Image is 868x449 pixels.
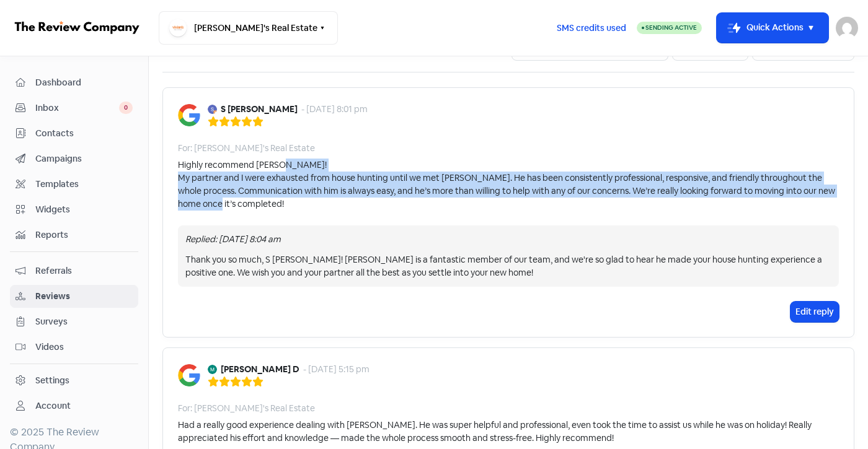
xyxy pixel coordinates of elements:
[221,363,299,376] b: [PERSON_NAME] D
[35,203,133,216] span: Widgets
[790,302,839,322] button: Edit reply
[10,97,138,120] a: Inbox 0
[35,315,133,328] span: Surveys
[10,395,138,417] a: Account
[301,103,368,116] div: - [DATE] 8:01 pm
[178,104,200,126] img: Image
[178,159,839,211] div: Highly recommend [PERSON_NAME]! My partner and I were exhausted from house hunting until we met [...
[10,198,138,221] a: Widgets
[10,336,138,359] a: Videos
[35,264,133,277] span: Referrals
[836,17,858,39] img: User
[10,71,138,94] a: Dashboard
[10,310,138,333] a: Surveys
[119,102,133,114] span: 0
[35,374,69,387] div: Settings
[10,369,138,392] a: Settings
[208,365,217,374] img: Avatar
[10,122,138,145] a: Contacts
[35,76,133,89] span: Dashboard
[10,173,138,196] a: Templates
[303,363,370,376] div: - [DATE] 5:15 pm
[178,402,315,415] div: For: [PERSON_NAME]'s Real Estate
[10,259,138,282] a: Referrals
[10,285,138,308] a: Reviews
[10,224,138,246] a: Reports
[546,20,637,33] a: SMS credits used
[10,147,138,170] a: Campaigns
[178,142,315,155] div: For: [PERSON_NAME]'s Real Estate
[717,13,828,43] button: Quick Actions
[35,341,133,354] span: Videos
[35,290,133,303] span: Reviews
[637,20,702,35] a: Sending Active
[645,24,697,32] span: Sending Active
[35,102,119,115] span: Inbox
[185,253,831,279] div: Thank you so much, S [PERSON_NAME]! [PERSON_NAME] is a fantastic member of our team, and we're so...
[208,105,217,114] img: Avatar
[35,127,133,140] span: Contacts
[221,103,298,116] b: S [PERSON_NAME]
[35,229,133,242] span: Reports
[185,233,281,245] i: Replied: [DATE] 8:04 am
[178,419,839,445] div: Had a really good experience dealing with [PERSON_NAME]. He was super helpful and professional, e...
[35,178,133,191] span: Templates
[159,11,338,45] button: [PERSON_NAME]'s Real Estate
[178,364,200,386] img: Image
[35,152,133,165] span: Campaigns
[557,22,626,35] span: SMS credits used
[35,399,71,412] div: Account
